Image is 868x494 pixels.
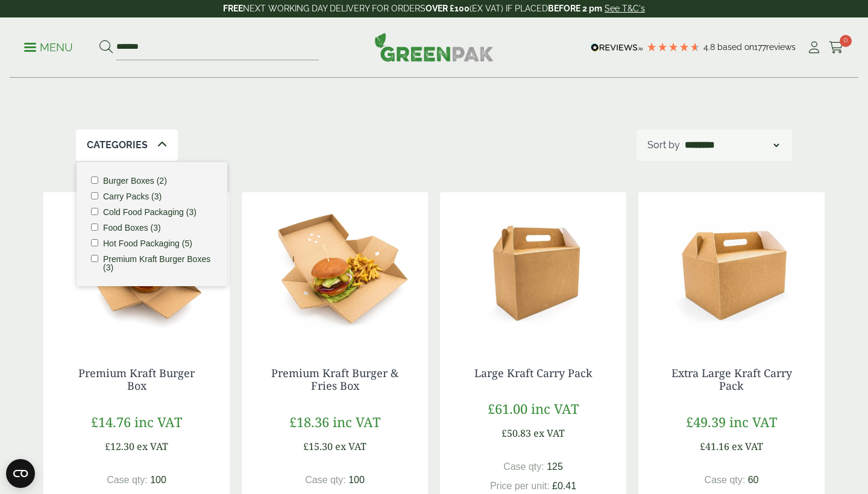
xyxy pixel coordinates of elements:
[502,427,531,440] span: £50.83
[426,4,470,13] strong: OVER £100
[103,177,167,185] label: Burger Boxes (2)
[91,413,131,431] span: £14.76
[24,40,73,55] p: Menu
[700,440,729,453] span: £41.16
[682,138,781,152] select: Shop order
[646,42,700,52] div: 4.8 Stars
[605,4,645,13] a: See T&C's
[103,192,162,201] label: Carry Packs (3)
[348,475,365,485] span: 100
[748,475,759,485] span: 60
[103,224,161,232] label: Food Boxes (3)
[829,39,844,57] a: 0
[647,138,680,152] p: Sort by
[503,461,544,472] span: Case qty:
[754,42,766,52] span: 177
[103,208,197,216] label: Cold Food Packaging (3)
[671,366,792,393] a: Extra Large Kraft Carry Pack
[591,43,643,52] img: REVIEWS.io
[87,138,148,152] p: Categories
[242,192,428,343] img: GP2520076-EDITED-Premium-Kraft-Burger-and-Fries-box-with-Burger-and-Fries
[490,481,550,491] span: Price per unit:
[103,255,213,272] label: Premium Kraft Burger Boxes (3)
[552,481,576,491] span: £0.41
[840,35,852,47] span: 0
[78,366,195,393] a: Premium Kraft Burger Box
[103,239,192,248] label: Hot Food Packaging (5)
[807,42,822,54] i: My Account
[43,192,230,343] img: GP2520075 Premium Kraft Burger Box with Burger
[703,42,717,52] span: 4.8
[150,475,166,485] span: 100
[374,33,494,61] img: GreenPak Supplies
[105,440,134,453] span: £12.30
[289,413,329,431] span: £18.36
[705,475,746,485] span: Case qty:
[271,366,398,393] a: Premium Kraft Burger & Fries Box
[335,440,366,453] span: ex VAT
[732,440,763,453] span: ex VAT
[305,475,346,485] span: Case qty:
[717,42,754,52] span: Based on
[547,461,563,472] span: 125
[488,399,527,417] span: £61.00
[223,4,243,13] strong: FREE
[548,4,602,13] strong: BEFORE 2 pm
[440,192,626,343] img: IMG_5979 (Large)
[766,42,796,52] span: reviews
[729,413,777,431] span: inc VAT
[829,42,844,54] i: Cart
[533,427,565,440] span: ex VAT
[137,440,168,453] span: ex VAT
[333,413,380,431] span: inc VAT
[134,413,182,431] span: inc VAT
[6,459,35,488] button: Open CMP widget
[686,413,726,431] span: £49.39
[107,475,148,485] span: Case qty:
[24,40,73,52] a: Menu
[531,399,579,417] span: inc VAT
[303,440,333,453] span: £15.30
[474,366,593,380] a: Large Kraft Carry Pack
[638,192,825,343] img: IMG_5980 (Large)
